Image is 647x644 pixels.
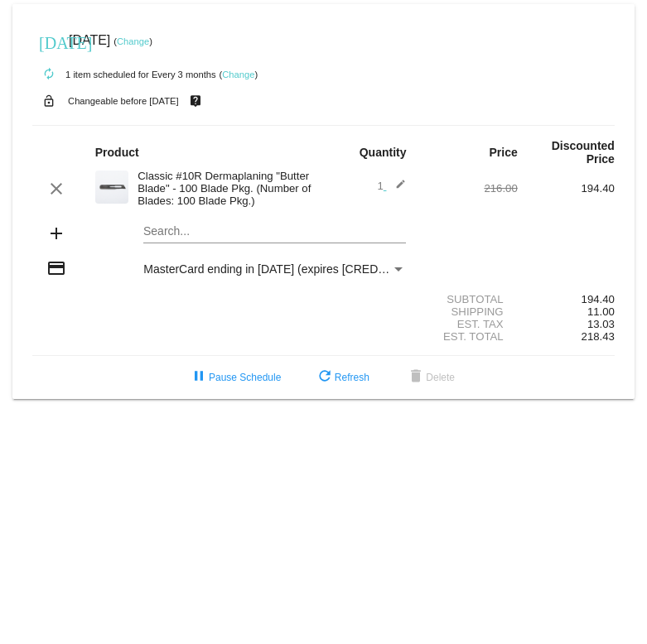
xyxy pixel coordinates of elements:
a: Change [222,70,254,79]
span: Pause Schedule [189,372,281,383]
span: MasterCard ending in [DATE] (expires [CREDIT_CARD_DATA]) [143,262,470,276]
mat-icon: credit_card [46,258,66,278]
div: Est. Total [421,330,518,343]
mat-icon: edit [386,179,406,199]
a: Change [117,36,149,46]
div: Est. Tax [421,318,518,330]
div: 194.40 [518,293,615,305]
mat-icon: clear [46,179,66,199]
mat-select: Payment Method [143,262,406,276]
mat-icon: refresh [315,368,335,387]
span: 11.00 [587,305,615,318]
strong: Discounted Price [552,139,615,166]
mat-icon: pause [189,368,209,387]
span: 13.03 [587,318,615,330]
span: Refresh [315,372,369,383]
strong: Quantity [360,146,407,159]
button: Refresh [302,363,383,392]
small: ( ) [220,70,258,79]
strong: Price [490,146,518,159]
span: 1 [377,180,406,192]
mat-icon: live_help [186,90,205,112]
span: 218.43 [582,330,615,343]
button: Pause Schedule [176,363,294,392]
img: dermaplanepro-10r-dermaplaning-blade-up-close.png [95,171,128,204]
div: Classic #10R Dermaplaning "Butter Blade" - 100 Blade Pkg. (Number of Blades: 100 Blade Pkg.) [129,170,323,207]
mat-icon: add [46,223,66,243]
div: Shipping [421,305,518,318]
div: 216.00 [421,182,518,195]
strong: Product [95,146,139,159]
mat-icon: lock_open [39,90,59,112]
mat-icon: autorenew [39,65,59,84]
div: 194.40 [518,182,615,195]
div: Subtotal [421,293,518,305]
small: Changeable before [DATE] [68,96,179,106]
small: ( ) [113,36,152,46]
mat-icon: [DATE] [39,31,59,51]
input: Search... [143,225,406,238]
button: Delete [393,363,468,392]
small: 1 item scheduled for Every 3 months [32,70,216,79]
span: Delete [406,372,455,383]
mat-icon: delete [406,368,426,387]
